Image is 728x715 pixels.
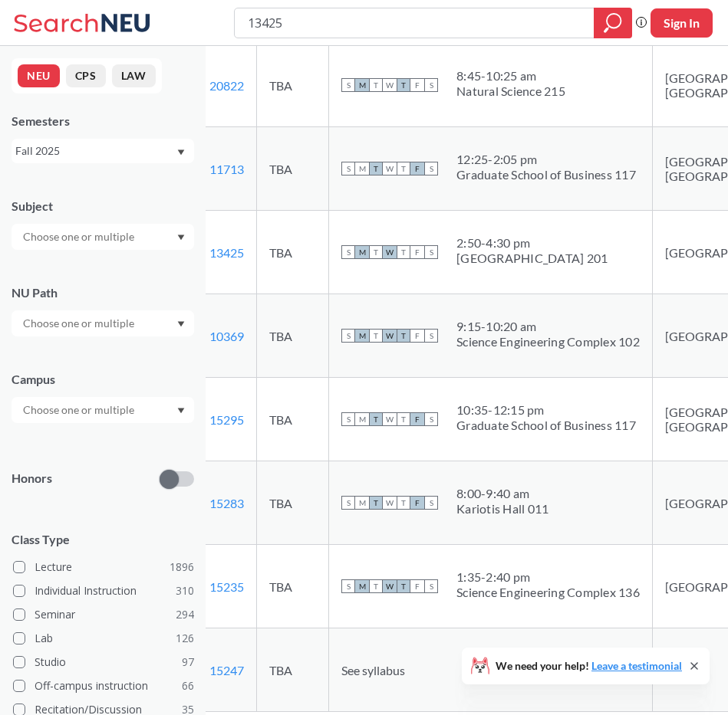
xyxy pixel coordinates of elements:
div: Natural Science 215 [456,84,565,99]
span: T [369,329,383,343]
span: T [397,412,410,426]
span: S [341,412,355,426]
td: TBA [257,545,329,628]
button: Sign In [651,8,713,38]
button: NEU [18,64,60,87]
span: S [341,496,355,510]
span: T [397,78,410,92]
div: Science Engineering Complex 136 [456,585,640,600]
span: W [383,162,397,175]
input: Choose one or multiple [15,401,144,419]
div: Dropdown arrow [12,397,194,423]
p: Honors [12,470,52,487]
a: 10369 [209,329,244,343]
div: Subject [12,198,194,215]
label: Lecture [13,557,194,577]
svg: Dropdown arrow [177,408,185,414]
div: [GEOGRAPHIC_DATA] 201 [456,251,608,266]
span: 310 [176,582,194,599]
span: T [397,245,410,259]
span: 66 [182,677,194,694]
label: Seminar [13,605,194,625]
a: 15235 [209,579,244,594]
span: S [341,78,355,92]
a: 15247 [209,663,244,677]
span: 126 [176,630,194,647]
div: NU Path [12,284,194,301]
a: 11713 [209,162,244,176]
span: We need your help! [496,661,682,671]
input: Choose one or multiple [15,314,144,333]
div: Campus [12,371,194,388]
span: T [369,162,383,175]
span: M [355,162,369,175]
td: TBA [257,461,329,545]
svg: Dropdown arrow [177,149,185,156]
span: M [355,412,369,426]
span: W [383,496,397,510]
span: W [383,412,397,426]
span: T [369,245,383,259]
span: Class Type [12,531,194,548]
input: Choose one or multiple [15,228,144,246]
span: T [397,579,410,593]
div: Science Engineering Complex 102 [456,334,640,349]
svg: Dropdown arrow [177,321,185,327]
span: M [355,579,369,593]
span: M [355,245,369,259]
span: S [341,579,355,593]
span: S [341,245,355,259]
div: Kariotis Hall 011 [456,501,548,517]
span: See syllabus [341,663,405,677]
span: W [383,78,397,92]
span: F [410,412,424,426]
span: M [355,78,369,92]
span: S [424,496,438,510]
span: W [383,245,397,259]
input: Class, professor, course number, "phrase" [246,10,583,36]
div: 12:25 - 2:05 pm [456,152,636,167]
div: 1:35 - 2:40 pm [456,569,640,585]
button: LAW [112,64,156,87]
span: T [397,329,410,343]
span: T [369,412,383,426]
span: T [369,579,383,593]
a: 20822 [209,78,244,93]
div: Graduate School of Business 117 [456,418,636,433]
td: TBA [257,127,329,211]
div: Semesters [12,113,194,130]
td: TBA [257,211,329,294]
span: W [383,579,397,593]
div: 8:45 - 10:25 am [456,68,565,84]
svg: magnifying glass [604,12,622,34]
span: S [424,245,438,259]
span: F [410,496,424,510]
span: T [397,496,410,510]
span: 1896 [170,559,194,576]
button: CPS [66,64,106,87]
div: 8:00 - 9:40 am [456,486,548,501]
span: S [424,162,438,175]
label: Studio [13,652,194,672]
span: S [424,78,438,92]
label: Off-campus instruction [13,676,194,696]
span: 294 [176,606,194,623]
td: TBA [257,378,329,461]
span: F [410,78,424,92]
span: S [424,579,438,593]
div: 2:50 - 4:30 pm [456,235,608,251]
svg: Dropdown arrow [177,235,185,241]
td: TBA [257,44,329,127]
td: TBA [257,628,329,712]
div: Fall 2025Dropdown arrow [12,139,194,163]
span: F [410,245,424,259]
span: M [355,329,369,343]
label: Individual Instruction [13,581,194,601]
span: F [410,162,424,175]
span: T [397,162,410,175]
span: W [383,329,397,343]
span: M [355,496,369,510]
a: Leave a testimonial [591,659,682,672]
div: Dropdown arrow [12,224,194,250]
a: 15295 [209,412,244,427]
